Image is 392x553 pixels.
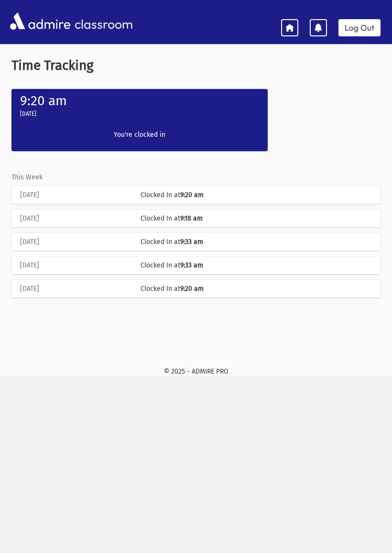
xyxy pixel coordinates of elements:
div: Clocked In at [136,284,377,294]
div: [DATE] [15,284,136,294]
div: Clocked In at [136,213,377,223]
a: Log Out [338,19,381,36]
label: You're clocked in [83,130,196,140]
b: 9:18 am [180,214,203,222]
div: Clocked In at [136,237,377,247]
div: Clocked In at [136,260,377,270]
b: 9:20 am [180,285,204,293]
b: 9:33 am [180,238,203,246]
b: 9:33 am [180,261,203,269]
div: © 2025 - ADMIRE PRO [8,366,384,376]
div: [DATE] [15,213,136,223]
label: 9:20 am [20,93,67,109]
div: [DATE] [15,237,136,247]
div: [DATE] [15,190,136,200]
div: Clocked In at [136,190,377,200]
b: 9:20 am [180,191,204,199]
label: [DATE] [20,110,36,118]
label: This Week [11,172,43,182]
span: classroom [73,9,133,34]
div: [DATE] [15,260,136,270]
img: AdmirePro [8,10,73,32]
